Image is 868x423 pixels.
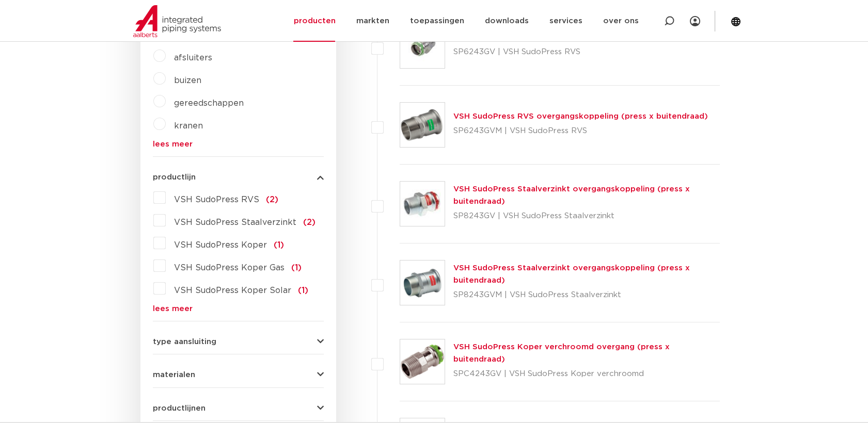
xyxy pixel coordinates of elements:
[153,173,196,181] span: productlijn
[266,196,278,204] span: (2)
[153,404,206,412] span: productlijnen
[453,208,720,224] p: SP8243GV | VSH SudoPress Staalverzinkt
[174,264,285,272] span: VSH SudoPress Koper Gas
[453,366,720,382] p: SPC4243GV | VSH SudoPress Koper verchroomd
[153,173,324,181] button: productlijn
[153,338,324,346] button: type aansluiting
[400,103,445,147] img: Thumbnail for VSH SudoPress RVS overgangskoppeling (press x buitendraad)
[400,261,445,305] img: Thumbnail for VSH SudoPress Staalverzinkt overgangskoppeling (press x buitendraad)
[400,24,445,68] img: Thumbnail for VSH SudoPress RVS overgangskoppeling (press x buitendraad)
[153,305,324,313] a: lees meer
[174,196,259,204] span: VSH SudoPress RVS
[291,264,302,272] span: (1)
[174,122,203,130] a: kranen
[453,343,670,363] a: VSH SudoPress Koper verchroomd overgang (press x buitendraad)
[153,404,324,412] button: productlijnen
[453,112,708,120] a: VSH SudoPress RVS overgangskoppeling (press x buitendraad)
[174,218,296,226] span: VSH SudoPress Staalverzinkt
[174,54,212,62] a: afsluiters
[453,44,708,60] p: SP6243GV | VSH SudoPress RVS
[174,286,291,295] span: VSH SudoPress Koper Solar
[153,371,195,379] span: materialen
[453,287,720,303] p: SP8243GVM | VSH SudoPress Staalverzinkt
[174,76,201,85] a: buizen
[453,264,690,284] a: VSH SudoPress Staalverzinkt overgangskoppeling (press x buitendraad)
[303,218,315,226] span: (2)
[153,140,324,148] a: lees meer
[400,182,445,226] img: Thumbnail for VSH SudoPress Staalverzinkt overgangskoppeling (press x buitendraad)
[174,99,244,107] a: gereedschappen
[274,241,284,249] span: (1)
[153,338,216,346] span: type aansluiting
[153,371,324,379] button: materialen
[453,185,690,205] a: VSH SudoPress Staalverzinkt overgangskoppeling (press x buitendraad)
[453,123,708,139] p: SP6243GVM | VSH SudoPress RVS
[298,286,308,295] span: (1)
[400,339,445,384] img: Thumbnail for VSH SudoPress Koper verchroomd overgang (press x buitendraad)
[174,241,267,249] span: VSH SudoPress Koper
